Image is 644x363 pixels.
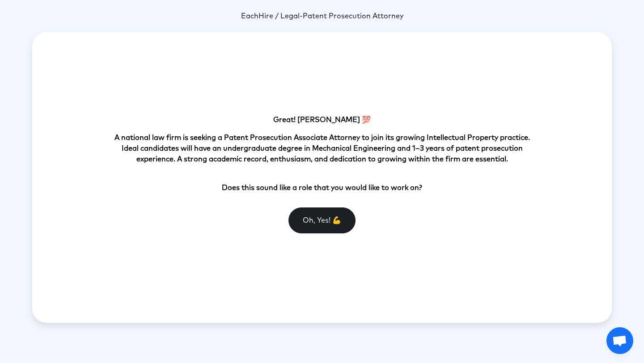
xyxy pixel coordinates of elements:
p: Does this sound like a role that you would like to work on? [114,172,530,193]
span: Patent Prosecution Attorney [303,13,403,20]
button: Oh, Yes! 💪 [288,207,356,233]
p: A national law firm is seeking a Patent Prosecution Associate Attorney to join its growing Intell... [114,132,530,165]
a: Open chat [606,327,633,354]
p: - [32,11,612,21]
span: EachHire / Legal [241,13,300,20]
p: Great! [PERSON_NAME] 💯 [114,114,530,125]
